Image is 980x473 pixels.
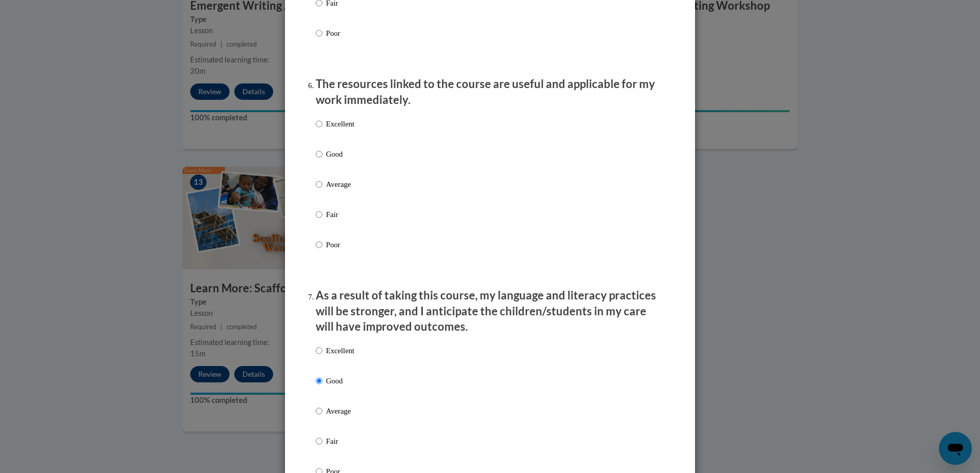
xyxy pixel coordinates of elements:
[326,345,354,356] p: Excellent
[316,148,322,160] input: Good
[326,148,354,160] p: Good
[316,375,322,386] input: Good
[316,239,322,250] input: Poor
[316,288,664,335] p: As a result of taking this course, my language and literacy practices will be stronger, and I ant...
[326,375,354,386] p: Good
[316,436,322,447] input: Fair
[316,179,322,190] input: Average
[316,345,322,356] input: Excellent
[326,209,354,220] p: Fair
[326,436,354,447] p: Fair
[316,405,322,417] input: Average
[326,179,354,190] p: Average
[326,118,354,130] p: Excellent
[326,28,354,39] p: Poor
[316,76,664,108] p: The resources linked to the course are useful and applicable for my work immediately.
[316,28,322,39] input: Poor
[316,118,322,130] input: Excellent
[326,239,354,250] p: Poor
[316,209,322,220] input: Fair
[326,405,354,417] p: Average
